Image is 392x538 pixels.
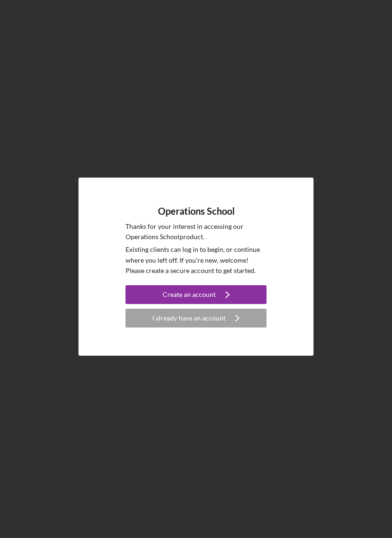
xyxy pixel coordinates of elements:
div: Create an account [163,285,216,304]
p: Existing clients can log in to begin, or continue where you left off. If you're new, welcome! Ple... [125,244,267,276]
p: Thanks for your interest in accessing our Operations School product. [125,221,267,242]
a: Create an account [125,285,267,306]
button: Create an account [125,285,267,304]
div: I already have an account [152,309,226,327]
h4: Operations School [158,206,235,217]
button: I already have an account [125,309,267,327]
